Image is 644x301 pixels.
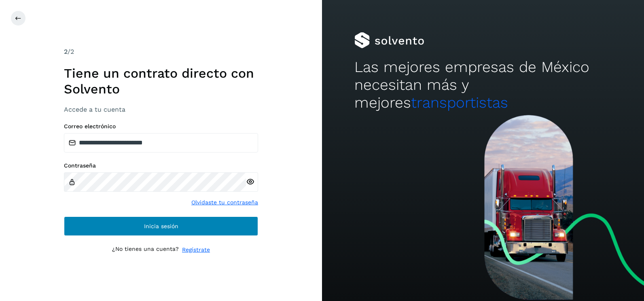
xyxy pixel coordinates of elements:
button: Inicia sesión [64,216,258,236]
h1: Tiene un contrato directo con Solvento [64,66,258,97]
span: Inicia sesión [144,223,178,229]
span: 2 [64,48,68,55]
h3: Accede a tu cuenta [64,106,258,113]
h2: Las mejores empresas de México necesitan más y mejores [354,58,612,112]
span: transportistas [411,94,508,111]
p: ¿No tienes una cuenta? [112,246,179,254]
label: Correo electrónico [64,123,258,130]
a: Regístrate [182,246,210,254]
div: /2 [64,47,258,57]
label: Contraseña [64,162,258,169]
a: Olvidaste tu contraseña [191,198,258,207]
